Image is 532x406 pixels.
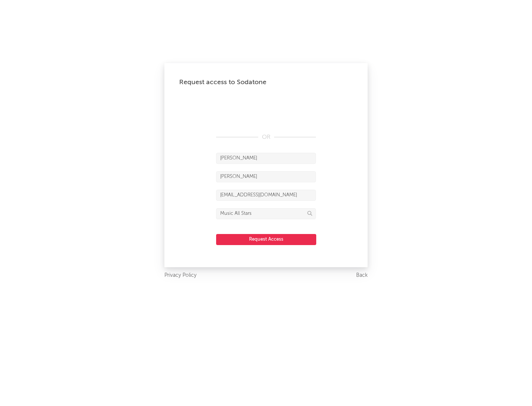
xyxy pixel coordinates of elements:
div: Request access to Sodatone [179,78,353,87]
input: Division [216,208,316,219]
button: Request Access [216,234,316,245]
input: Last Name [216,171,316,182]
input: Email [216,190,316,201]
a: Privacy Policy [164,271,197,280]
input: First Name [216,153,316,164]
div: OR [216,133,316,142]
a: Back [356,271,368,280]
